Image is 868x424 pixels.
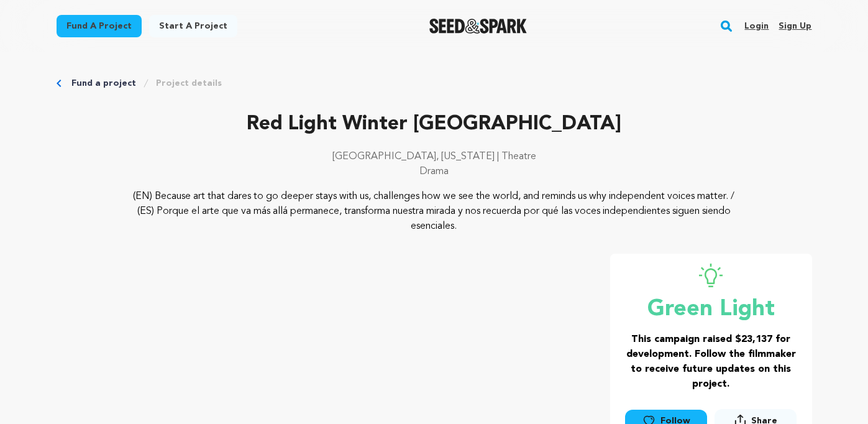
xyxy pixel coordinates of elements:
img: Seed&Spark Logo Dark Mode [429,19,527,34]
a: Project details [156,77,222,90]
a: Fund a project [57,15,142,37]
p: Red Light Winter [GEOGRAPHIC_DATA] [57,109,812,139]
a: Sign up [779,16,811,36]
a: Seed&Spark Homepage [429,19,527,34]
p: Green Light [625,297,797,322]
div: Breadcrumb [57,77,812,90]
a: Start a project [149,15,237,37]
a: Fund a project [71,77,136,90]
p: [GEOGRAPHIC_DATA], [US_STATE] | Theatre [57,149,812,164]
h3: This campaign raised $23,137 for development. Follow the filmmaker to receive future updates on t... [625,332,797,392]
p: (EN) Because art that dares to go deeper stays with us, challenges how we see the world, and remi... [132,189,736,234]
p: Drama [57,164,812,179]
a: Login [744,16,769,36]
